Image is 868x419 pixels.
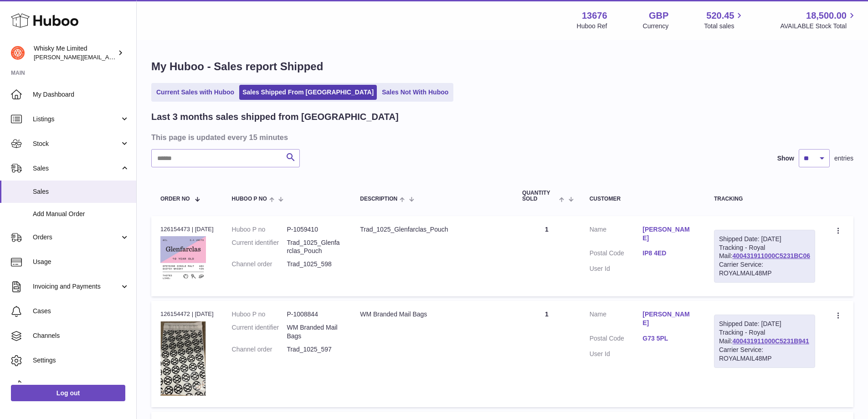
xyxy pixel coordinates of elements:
img: 1758532570.png [160,236,206,280]
span: Quantity Sold [522,190,557,202]
div: Shipped Date: [DATE] [719,320,810,328]
span: Listings [33,115,120,124]
span: Add Manual Order [33,210,129,218]
a: Log out [11,385,125,401]
a: Current Sales with Huboo [153,85,237,100]
span: Channels [33,331,129,340]
dd: P-1008844 [287,310,342,319]
a: [PERSON_NAME] [642,310,696,327]
div: Trad_1025_Glenfarclas_Pouch [360,225,504,234]
span: Settings [33,356,129,365]
dt: Name [590,225,643,245]
span: Order No [160,196,190,202]
strong: GBP [649,10,668,22]
span: Invoicing and Payments [33,282,120,291]
div: Whisky Me Limited [34,44,116,62]
span: 520.45 [706,10,734,22]
a: 18,500.00 AVAILABLE Stock Total [780,10,857,31]
div: 126154472 | [DATE] [160,310,214,318]
div: Tracking - Royal Mail: [714,230,815,283]
span: Cases [33,307,129,316]
span: AVAILABLE Stock Total [780,22,857,31]
span: Huboo P no [232,196,267,202]
h3: This page is updated every 15 minutes [151,132,851,142]
span: Returns [33,381,129,389]
strong: 13676 [582,10,607,22]
div: Carrier Service: ROYALMAIL48MP [719,260,810,278]
span: Usage [33,258,129,266]
div: 126154473 | [DATE] [160,225,214,233]
dt: Name [590,310,643,330]
div: Carrier Service: ROYALMAIL48MP [719,346,810,363]
a: 400431911000C5231BC06 [733,252,810,259]
dt: Channel order [232,260,287,269]
img: 1725358317.png [160,321,206,396]
dt: Huboo P no [232,310,287,319]
dt: Current identifier [232,238,287,256]
span: Total sales [704,22,745,31]
dd: Trad_1025_598 [287,260,342,269]
h1: My Huboo - Sales report Shipped [151,59,853,74]
span: Orders [33,233,120,242]
label: Show [777,154,794,163]
span: My Dashboard [33,90,129,99]
dt: Postal Code [590,249,643,260]
span: Stock [33,140,120,148]
dd: Trad_1025_Glenfarclas_Pouch [287,238,342,256]
dt: Current identifier [232,323,287,341]
a: 520.45 Total sales [704,10,745,31]
td: 1 [513,216,580,296]
span: Sales [33,164,120,173]
td: 1 [513,301,580,407]
dt: Channel order [232,345,287,354]
div: Tracking [714,196,815,202]
span: [PERSON_NAME][EMAIL_ADDRESS][DOMAIN_NAME] [34,53,183,61]
div: Tracking - Royal Mail: [714,315,815,367]
div: Currency [643,22,669,31]
dd: WM Branded Mail Bags [287,323,342,341]
dt: User Id [590,350,643,358]
div: Customer [590,196,696,202]
span: entries [834,154,853,163]
dt: Huboo P no [232,225,287,234]
a: [PERSON_NAME] [642,225,696,243]
a: Sales Not With Huboo [379,85,452,100]
span: Description [360,196,397,202]
a: G73 5PL [642,334,696,343]
div: Shipped Date: [DATE] [719,235,810,243]
dd: Trad_1025_597 [287,345,342,354]
a: 400431911000C5231B941 [733,337,809,345]
h2: Last 3 months sales shipped from [GEOGRAPHIC_DATA] [151,111,399,123]
img: frances@whiskyshop.com [11,46,25,60]
dd: P-1059410 [287,225,342,234]
a: Sales Shipped From [GEOGRAPHIC_DATA] [239,85,377,100]
dt: Postal Code [590,334,643,345]
dt: User Id [590,264,643,273]
span: Sales [33,187,129,196]
div: WM Branded Mail Bags [360,310,504,319]
a: IP8 4ED [642,249,696,258]
span: 18,500.00 [806,10,847,22]
div: Huboo Ref [577,22,607,31]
